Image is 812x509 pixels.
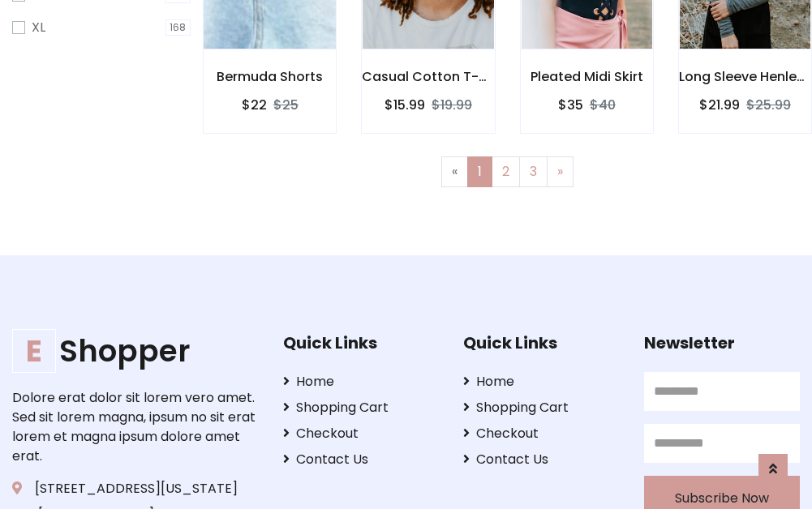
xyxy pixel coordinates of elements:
h6: $15.99 [385,97,425,113]
span: 168 [165,19,191,36]
nav: Page navigation [215,156,800,187]
span: E [12,329,56,373]
a: 1 [467,156,492,187]
del: $25 [273,96,299,114]
p: [STREET_ADDRESS][US_STATE] [12,479,258,498]
h5: Newsletter [644,333,800,353]
a: 3 [519,156,548,187]
a: 2 [492,156,520,187]
del: $19.99 [432,96,472,114]
h5: Quick Links [463,333,619,353]
del: $25.99 [746,96,791,114]
label: XL [32,18,45,37]
a: Next [547,156,574,187]
h1: Shopper [12,333,258,369]
h6: Pleated Midi Skirt [521,69,653,84]
a: Contact Us [463,450,619,469]
a: Home [463,372,619,391]
span: » [557,162,563,181]
a: Shopping Cart [283,398,439,417]
del: $40 [590,96,616,114]
a: Home [283,372,439,391]
h5: Quick Links [283,333,439,353]
h6: Casual Cotton T-Shirt [362,69,494,84]
a: Shopping Cart [463,398,619,417]
a: Checkout [463,424,619,443]
p: Dolore erat dolor sit lorem vero amet. Sed sit lorem magna, ipsum no sit erat lorem et magna ipsu... [12,388,258,466]
a: EShopper [12,333,258,369]
h6: Long Sleeve Henley T-Shirt [679,69,811,84]
h6: $22 [242,97,267,113]
h6: $35 [558,97,583,113]
h6: $21.99 [699,97,740,113]
h6: Bermuda Shorts [204,69,336,84]
a: Checkout [283,424,439,443]
a: Contact Us [283,450,439,469]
